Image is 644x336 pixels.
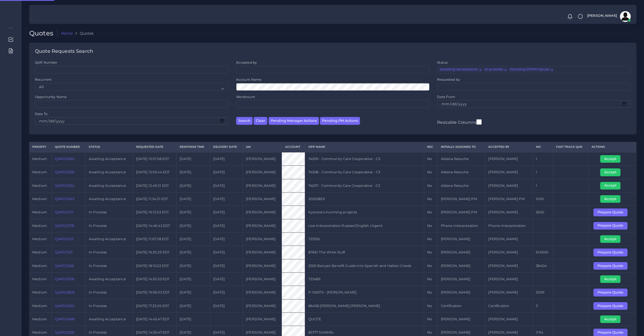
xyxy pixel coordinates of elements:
[210,286,243,299] td: [DATE]
[236,94,255,99] label: Wordcount
[133,246,177,259] td: [DATE] 16:25:29 EDT
[243,206,282,219] td: [PERSON_NAME]
[177,286,210,299] td: [DATE]
[485,286,533,299] td: [PERSON_NAME]
[485,272,533,286] td: [PERSON_NAME]
[177,259,210,272] td: [DATE]
[305,259,424,272] td: 2026 Banyan Benefit Guide into Spanish and Haitian Creole
[438,313,485,326] td: [PERSON_NAME]
[424,179,438,192] td: No
[588,142,636,152] th: Actions
[73,31,94,36] li: Quotes
[438,299,485,312] td: Certification
[424,192,438,205] td: No
[210,272,243,286] td: [DATE]
[85,246,133,259] td: In Process
[485,192,533,205] td: [PERSON_NAME] PM
[424,272,438,286] td: No
[177,152,210,166] td: [DATE]
[133,166,177,179] td: [DATE] 13:03:44 EDT
[55,330,74,334] a: QAR120336
[600,277,624,281] a: Accept
[282,142,305,152] th: Account
[32,197,47,201] span: medium
[55,237,74,241] a: QAR122210
[133,152,177,166] td: [DATE] 13:57:58 EDT
[32,157,47,161] span: medium
[438,206,485,219] td: [PERSON_NAME] PM
[243,192,282,205] td: [PERSON_NAME]
[485,232,533,246] td: [PERSON_NAME]
[243,313,282,326] td: [PERSON_NAME]
[177,246,210,259] td: [DATE]
[35,60,57,65] label: QAR Number
[32,330,47,334] span: medium
[438,259,485,272] td: [PERSON_NAME]
[85,152,133,166] td: Awaiting Acceptance
[424,232,438,246] td: No
[533,166,553,179] td: 1
[177,272,210,286] td: [DATE]
[593,304,631,308] a: Prepare Quote
[437,119,481,125] label: Resizable Columns
[438,286,485,299] td: [PERSON_NAME]
[254,117,267,125] button: Clear
[593,249,628,256] button: Prepare Quote
[424,286,438,299] td: No
[85,219,133,232] td: In Process
[437,77,460,82] label: Requested by
[177,142,210,152] th: Response Time
[85,166,133,179] td: Awaiting Acceptance
[32,264,47,268] span: medium
[85,272,133,286] td: Awaiting Acceptance
[533,152,553,166] td: 1
[485,313,533,326] td: [PERSON_NAME]
[85,259,133,272] td: In Process
[439,68,482,71] li: Awaiting Acceptance
[320,117,360,125] button: Pending PM Actions
[243,232,282,246] td: [PERSON_NAME]
[133,206,177,219] td: [DATE] 16:13:03 EDT
[593,290,631,294] a: Prepare Quote
[133,313,177,326] td: [DATE] 14:43:47 EDT
[593,210,631,214] a: Prepare Quote
[243,286,282,299] td: [PERSON_NAME]
[133,286,177,299] td: [DATE] 19:56:03 EDT
[210,246,243,259] td: [DATE]
[35,48,93,54] h4: Quote Requests Search
[485,299,533,312] td: Certification
[485,142,533,152] th: Accepted by
[600,156,624,161] a: Accept
[32,290,47,294] span: medium
[55,277,74,281] a: QAR120918
[600,183,624,187] a: Accept
[424,299,438,312] td: No
[177,219,210,232] td: [DATE]
[593,250,631,254] a: Prepare Quote
[305,286,424,299] td: P-100575 - [PERSON_NAME]
[55,317,75,321] a: QAR120489
[32,250,47,254] span: medium
[61,31,73,36] a: Home
[236,77,262,82] label: Account Name
[438,219,485,232] td: Phone Interpretation
[438,272,485,286] td: [PERSON_NAME]
[32,170,47,174] span: medium
[593,223,631,227] a: Prepare Quote
[438,192,485,205] td: [PERSON_NAME] PM
[85,179,133,192] td: Awaiting Acceptance
[533,206,553,219] td: 3665
[243,166,282,179] td: [PERSON_NAME]
[438,232,485,246] td: [PERSON_NAME]
[600,155,620,163] button: Accept
[32,184,47,188] span: medium
[210,142,243,152] th: Delivery Date
[243,299,282,312] td: [PERSON_NAME]
[593,222,628,230] button: Prepare Quote
[508,68,553,71] li: Pending DTPM Inputs
[438,166,485,179] td: Aldana Resuche
[600,315,620,323] button: Accept
[305,232,424,246] td: T23550
[85,192,133,205] td: Awaiting Acceptance
[437,60,448,65] label: Status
